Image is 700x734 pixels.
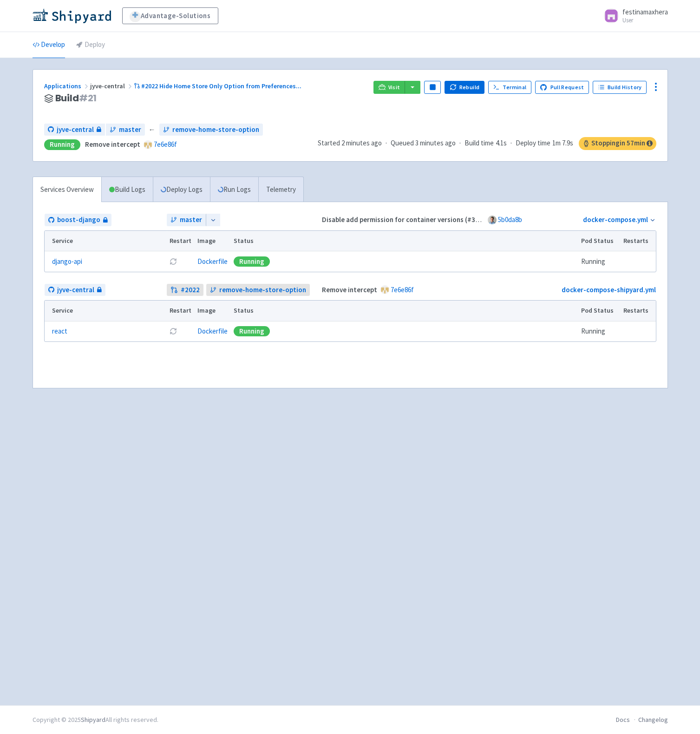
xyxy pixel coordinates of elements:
th: Image [194,301,230,321]
a: 7e6e86f [391,285,414,294]
span: remove-home-store-option [172,125,259,135]
div: · · · [318,137,656,150]
span: jyve-central [57,285,94,295]
span: Stopping in 57 min [579,137,656,150]
a: Build Logs [102,177,153,203]
span: master [180,215,202,225]
th: Restart [167,231,195,251]
a: jyve-central [44,124,105,136]
span: master [119,125,141,135]
span: Build time [464,138,494,149]
a: Telemetry [258,177,303,203]
a: #2022 Hide Home Store Only Option from Preferences... [134,82,303,90]
a: Visit [373,81,405,94]
strong: # 2022 [181,285,200,295]
span: Deploy time [516,138,550,149]
div: Running [234,326,270,336]
a: docker-compose.yml [583,215,648,224]
a: Shipyard [81,715,105,724]
a: festinamaxhera User [598,8,668,23]
a: django-api [52,256,82,267]
a: master [106,124,145,136]
time: 3 minutes ago [415,138,456,147]
a: 5b0da8b [498,215,522,224]
button: Pause [424,81,441,94]
span: Started [318,138,382,147]
a: Applications [44,82,90,90]
a: Deploy [76,32,105,58]
td: Running [578,321,620,341]
span: Queued [391,138,456,147]
th: Restart [167,301,195,321]
a: Pull Request [535,81,589,94]
span: Build [55,93,97,104]
a: remove-home-store-option [159,124,263,136]
span: # 21 [79,92,97,105]
span: jyve-central [57,125,94,135]
span: remove-home-store-option [219,285,306,295]
a: #2022 [167,284,203,296]
a: docker-compose-shipyard.yml [562,285,656,294]
small: User [622,17,668,23]
span: boost-django [57,215,100,225]
th: Pod Status [578,231,620,251]
span: ← [149,125,156,135]
strong: Remove intercept [85,140,140,149]
button: Restart pod [170,258,177,265]
th: Restarts [620,231,655,251]
th: Restarts [620,301,655,321]
a: jyve-central [45,284,105,296]
div: Copyright © 2025 All rights reserved. [33,715,158,725]
th: Pod Status [578,301,620,321]
a: Run Logs [210,177,258,203]
span: 1m 7.9s [552,138,573,149]
img: Shipyard logo [33,8,111,23]
a: Dockerfile [197,257,228,266]
a: Terminal [488,81,531,94]
a: Changelog [638,715,668,724]
th: Status [230,301,578,321]
a: Develop [33,32,65,58]
span: Visit [388,84,400,91]
div: Running [234,256,270,267]
a: 7e6e86f [154,140,177,149]
time: 2 minutes ago [341,138,382,147]
span: jyve-central [90,82,134,90]
a: remove-home-store-option [206,284,310,296]
a: react [52,326,67,337]
a: Build History [593,81,647,94]
a: boost-django [45,214,111,226]
strong: Remove intercept [322,285,377,294]
span: #2022 Hide Home Store Only Option from Preferences ... [141,82,301,90]
th: Service [45,231,167,251]
strong: Disable add permission for container versions (#3932) [322,215,489,224]
span: festinamaxhera [622,7,668,16]
th: Status [230,231,578,251]
th: Image [194,231,230,251]
th: Service [45,301,167,321]
a: master [167,214,206,226]
div: Running [44,139,80,150]
a: Advantage-Solutions [122,7,218,24]
button: Rebuild [445,81,484,94]
span: 4.1s [496,138,507,149]
a: Docs [616,715,630,724]
a: Services Overview [33,177,101,203]
td: Running [578,251,620,272]
a: Dockerfile [197,327,228,335]
button: Restart pod [170,328,177,335]
a: Deploy Logs [153,177,210,203]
